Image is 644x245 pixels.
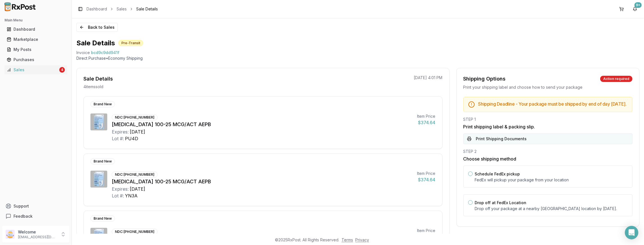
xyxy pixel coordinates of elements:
label: Schedule FedEx pickup [475,171,520,176]
button: Support [2,201,69,211]
h3: Print shipping label & packing slip. [463,123,632,130]
img: Breo Ellipta 100-25 MCG/ACT AEPB [90,171,107,188]
div: $374.64 [417,119,436,126]
div: Brand New [90,215,115,222]
div: Lot #: [112,192,124,199]
button: Feedback [2,211,69,221]
a: My Posts [4,44,67,55]
div: Purchases [7,57,65,63]
span: bcd9c9dd941f [91,50,119,55]
div: NDC: [PHONE_NUMBER] [112,114,158,121]
div: $374.64 [417,233,436,240]
img: Breo Ellipta 100-25 MCG/ACT AEPB [90,228,107,245]
span: Feedback [13,213,33,219]
div: $374.64 [417,176,436,183]
span: Sale Details [136,6,158,12]
a: Privacy [355,237,369,242]
p: Direct Purchase • Economy Shipping [76,55,640,61]
button: Purchases [2,55,69,64]
div: [DATE] [130,128,145,135]
p: 4 item s sold [83,84,103,90]
a: Marketplace [4,34,67,44]
div: 4 [59,67,65,73]
a: Terms [342,237,353,242]
h5: Shipping Deadline - Your package must be shipped by end of day [DATE] . [478,102,628,106]
div: Sale Details [83,75,113,83]
div: Sales [7,67,58,73]
nav: breadcrumb [87,6,158,12]
div: YN3A [125,192,138,199]
div: Expires: [112,128,129,135]
div: Item Price [417,171,436,176]
div: Dashboard [7,26,65,32]
a: Purchases [4,55,67,65]
button: Dashboard [2,25,69,34]
div: NDC: [PHONE_NUMBER] [112,229,158,235]
button: 9+ [631,5,640,14]
div: Expires: [112,186,129,192]
a: Sales4 [4,65,67,75]
button: Print Shipping Documents [463,133,632,144]
div: STEP 1 [463,117,632,122]
button: Marketplace [2,35,69,44]
div: [MEDICAL_DATA] 100-25 MCG/ACT AEPB [112,121,413,128]
label: Drop off at FedEx Location [475,200,527,205]
p: [DATE] 4:01 PM [414,75,443,81]
div: Open Intercom Messenger [625,226,638,239]
h1: Sale Details [76,39,115,48]
button: My Posts [2,45,69,54]
div: Brand New [90,101,115,107]
p: Welcome [18,229,57,235]
div: Item Price [417,228,436,233]
h2: Main Menu [4,18,67,23]
div: Item Price [417,113,436,119]
div: Pre-Transit [118,40,143,46]
div: Lot #: [112,135,124,142]
div: STEP 2 [463,149,632,154]
div: Invoice [76,50,90,55]
div: PU4D [125,135,138,142]
div: Marketplace [7,37,65,42]
p: FedEx will pickup your package from your location [475,177,628,183]
div: Print your shipping label and choose how to send your package [463,84,632,90]
button: Back to Sales [76,23,118,32]
a: Sales [117,6,127,12]
img: RxPost Logo [2,2,38,11]
div: 9+ [634,2,642,8]
p: Drop off your package at a nearby [GEOGRAPHIC_DATA] location by [DATE] . [475,206,628,211]
div: [MEDICAL_DATA] 100-25 MCG/ACT AEPB [112,178,413,186]
a: Dashboard [4,24,67,34]
div: Shipping Options [463,75,506,83]
div: My Posts [7,47,65,52]
div: Action required [600,76,632,82]
div: NDC: [PHONE_NUMBER] [112,171,158,178]
a: Dashboard [87,6,107,12]
div: Brand New [90,158,115,164]
h3: Choose shipping method [463,155,632,162]
button: Sales4 [2,65,69,74]
img: User avatar [6,230,15,239]
img: Breo Ellipta 100-25 MCG/ACT AEPB [90,113,107,130]
p: [EMAIL_ADDRESS][DOMAIN_NAME] [18,235,57,239]
div: [DATE] [130,186,145,192]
